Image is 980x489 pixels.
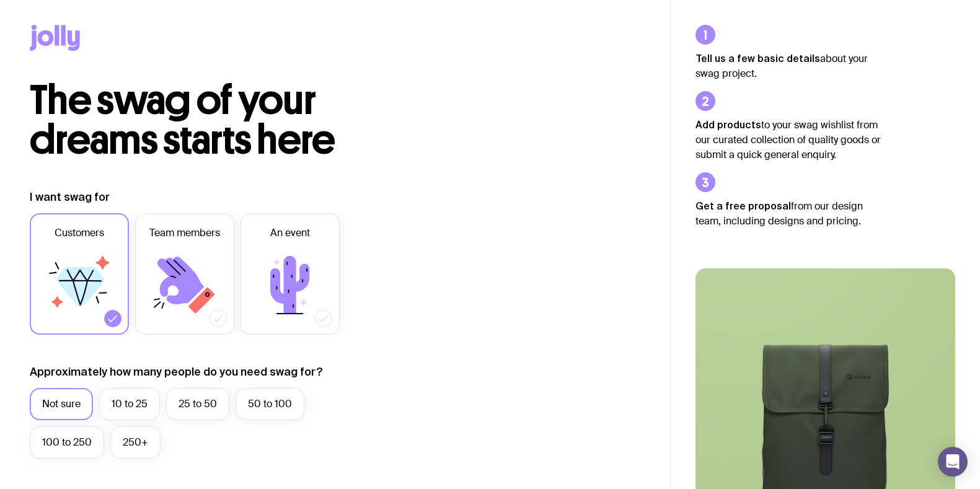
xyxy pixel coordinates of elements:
label: 10 to 25 [99,388,160,420]
p: from our design team, including designs and pricing. [695,198,881,229]
label: 25 to 50 [166,388,229,420]
strong: Tell us a few basic details [695,53,820,64]
label: Not sure [30,388,93,420]
label: 50 to 100 [236,388,304,420]
strong: Get a free proposal [695,200,791,211]
span: The swag of your dreams starts here [30,76,335,164]
label: I want swag for [30,190,110,205]
span: An event [270,226,310,240]
label: Approximately how many people do you need swag for? [30,364,323,379]
label: 250+ [110,426,161,459]
label: 100 to 250 [30,426,104,459]
span: Team members [149,226,220,240]
p: to your swag wishlist from our curated collection of quality goods or submit a quick general enqu... [695,117,881,162]
span: Customers [55,226,104,240]
strong: Add products [695,119,761,130]
p: about your swag project. [695,51,881,81]
div: Open Intercom Messenger [938,447,968,477]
